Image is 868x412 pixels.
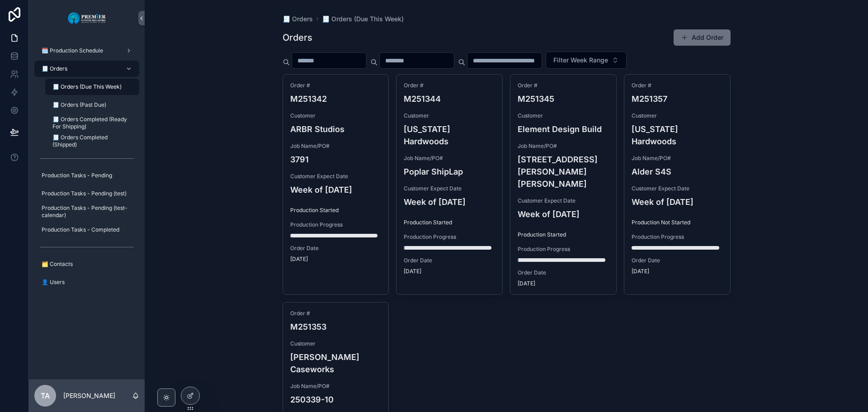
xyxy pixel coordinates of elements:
a: Production Tasks - Pending (test- calendar) [34,204,139,220]
span: Order # [632,82,723,89]
span: Job Name/PO# [404,155,495,162]
button: Select Button [546,52,627,69]
img: App logo [67,11,107,25]
span: Production Not Started [632,219,723,226]
span: Customer [518,112,609,119]
span: Production Started [404,219,495,226]
span: Job Name/PO# [632,155,723,162]
a: 🧾 Orders [34,61,139,77]
a: Order #M251344Customer[US_STATE] HardwoodsJob Name/PO#Poplar ShipLapCustomer Expect DateWeek of [... [396,74,503,295]
h4: [STREET_ADDRESS][PERSON_NAME][PERSON_NAME] [518,153,609,190]
h4: Week of [DATE] [404,196,495,208]
h4: Week of [DATE] [632,196,723,208]
span: Production Tasks - Pending (test) [42,190,127,197]
h4: [US_STATE] Hardwoods [632,123,723,147]
a: Production Tasks - Completed [34,222,139,238]
span: Production Started [290,207,382,214]
span: Customer [290,340,382,347]
a: Production Tasks - Pending (test) [34,185,139,202]
span: Order # [290,82,382,89]
span: [DATE] [518,280,609,287]
span: 🧾 Orders [42,65,67,72]
a: Order #M251357Customer[US_STATE] HardwoodsJob Name/PO#Alder S4SCustomer Expect DateWeek of [DATE]... [624,74,731,295]
span: Production Progress [518,246,609,253]
a: 🧾 Orders (Due This Week) [322,14,404,24]
a: Order #M251345CustomerElement Design BuildJob Name/PO#[STREET_ADDRESS][PERSON_NAME][PERSON_NAME]C... [510,74,617,295]
span: 🧾 Orders (Due This Week) [52,83,122,90]
span: Job Name/PO# [290,383,382,390]
a: 🧾 Orders Completed (Shipped) [45,133,139,149]
span: Customer Expect Date [518,197,609,204]
span: Production Tasks - Pending [42,172,112,179]
span: Filter Week Range [553,56,608,65]
span: Order Date [518,269,609,276]
span: Customer [632,112,723,119]
h4: Element Design Build [518,123,609,135]
h4: 3791 [290,153,382,166]
span: Customer Expect Date [632,185,723,192]
h4: [PERSON_NAME] Caseworks [290,351,382,375]
span: Job Name/PO# [290,142,382,150]
span: Order Date [404,257,495,264]
a: 🧾 Orders (Due This Week) [45,79,139,95]
span: Production Tasks - Completed [42,226,119,233]
a: Production Tasks - Pending [34,167,139,184]
span: Job Name/PO# [518,142,609,150]
p: [PERSON_NAME] [63,391,115,400]
span: 🧾 Orders Completed (Ready For Shipping) [52,116,130,130]
a: 🧾 Orders [283,14,313,24]
span: 🗂️ Contacts [42,260,73,268]
h1: Orders [283,31,312,44]
div: scrollable content [29,36,145,302]
span: Order # [290,310,382,317]
a: 🗂️ Contacts [34,256,139,272]
span: Production Tasks - Pending (test- calendar) [42,204,130,219]
span: 🗓️ Production Schedule [42,47,103,54]
span: TA [41,390,50,401]
span: Order Date [632,257,723,264]
h4: M251344 [404,93,495,105]
h4: Alder S4S [632,166,723,178]
h4: [US_STATE] Hardwoods [404,123,495,147]
span: [DATE] [404,268,495,275]
h4: M251345 [518,93,609,105]
h4: Week of [DATE] [290,184,382,196]
a: 🧾 Orders Completed (Ready For Shipping) [45,115,139,131]
span: Production Progress [632,233,723,241]
span: 👤 Users [42,279,65,286]
span: Customer Expect Date [404,185,495,192]
span: Production Started [518,231,609,238]
span: 🧾 Orders Completed (Shipped) [52,134,130,148]
h4: M251342 [290,93,382,105]
a: 🗓️ Production Schedule [34,43,139,59]
span: [DATE] [290,256,382,263]
a: 👤 Users [34,274,139,290]
h4: ARBR Studios [290,123,382,135]
h4: M251353 [290,321,382,333]
span: 🧾 Orders (Past Due) [52,101,106,109]
span: Customer Expect Date [290,173,382,180]
h4: Poplar ShipLap [404,166,495,178]
span: Production Progress [404,233,495,241]
h4: 250339-10 [290,393,382,406]
span: Order Date [290,245,382,252]
span: Production Progress [290,221,382,228]
span: Order # [404,82,495,89]
h4: Week of [DATE] [518,208,609,220]
a: 🧾 Orders (Past Due) [45,97,139,113]
h4: M251357 [632,93,723,105]
span: Customer [290,112,382,119]
span: Customer [404,112,495,119]
span: Order # [518,82,609,89]
span: [DATE] [632,268,723,275]
a: Order #M251342CustomerARBR StudiosJob Name/PO#3791Customer Expect DateWeek of [DATE]Production St... [283,74,389,295]
button: Add Order [674,29,731,46]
